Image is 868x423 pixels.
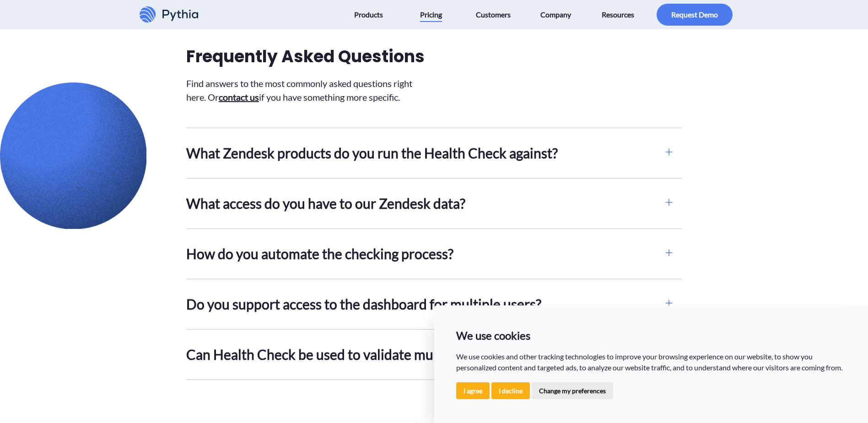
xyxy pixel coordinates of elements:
[456,351,846,373] p: We use cookies and other tracking technologies to improve your browsing experience on our website...
[602,7,634,22] span: Resources
[186,44,430,69] h2: Frequently Asked Questions
[456,382,490,399] button: I agree
[186,294,656,315] h2: Do you support access to the dashboard for multiple users?
[5,19,121,36] span: Hello 👋 Do you have any questions about pricing? Let's chat.
[219,92,259,103] a: contact us
[354,7,383,22] span: Products
[540,7,571,22] span: Company
[491,382,530,399] button: I decline
[186,193,656,214] h2: What access do you have to our Zendesk data?
[186,143,656,163] h2: What Zendesk products do you run the Health Check against?
[476,7,511,22] span: Customers
[186,244,656,264] h2: How do you automate the checking process?
[186,344,656,365] h2: Can Health Check be used to validate multiple Zendesk accounts?
[456,327,846,344] p: We use cookies
[532,382,613,399] button: Change my preferences
[5,7,123,15] h1: Pythia
[420,7,442,22] span: Pricing
[186,76,430,104] h3: Find answers to the most commonly asked questions right here. Or if you have something more speci...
